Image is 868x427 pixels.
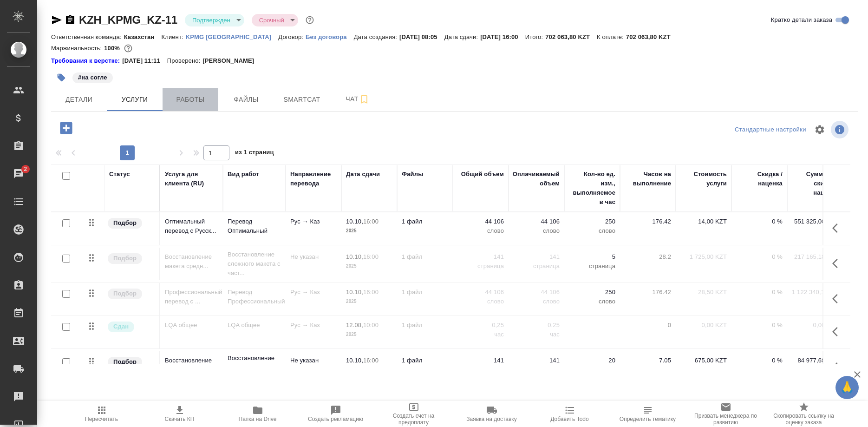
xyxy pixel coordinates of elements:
[831,121,850,138] span: Посмотреть информацию
[359,94,370,105] svg: Подписаться
[444,33,480,40] p: Дата сдачи:
[457,262,504,271] p: страница
[278,33,306,40] p: Договор:
[165,321,218,330] p: LQA общее
[569,217,615,226] p: 250
[304,14,316,26] button: Доп статусы указывают на важность/срочность заказа
[18,164,33,174] span: 2
[186,33,279,40] a: KPMG [GEOGRAPHIC_DATA]
[290,217,337,226] p: Рус → Каз
[51,56,122,66] div: Нажми, чтобы открыть папку с инструкцией
[626,33,678,40] p: 702 063,80 KZT
[51,56,122,66] a: Требования к верстке:
[680,321,727,330] p: 0,00 KZT
[189,16,233,24] button: Подтвержден
[402,321,448,330] p: 1 файл
[346,289,363,296] p: 10.10,
[569,226,615,236] p: слово
[480,33,525,40] p: [DATE] 16:00
[792,356,838,365] p: 84 977,68 KZT
[827,356,849,378] button: Показать кнопки
[569,170,615,207] div: Кол-во ед. изм., выполняемое в час
[569,252,615,262] p: 5
[346,218,363,225] p: 10.10,
[620,212,676,245] td: 176.42
[104,45,122,52] p: 100%
[228,217,281,236] p: Перевод Оптимальный
[112,94,157,105] span: Услуги
[513,330,560,339] p: час
[457,288,504,297] p: 44 106
[620,248,676,280] td: 28.2
[335,93,380,105] span: Чат
[78,73,107,82] p: #на согле
[252,14,298,26] div: Подтвержден
[346,322,363,328] p: 12.08,
[809,118,831,141] span: Настроить таблицу
[525,33,545,40] p: Итого:
[306,33,354,40] a: Без договора
[346,357,363,364] p: 10.10,
[736,170,783,188] div: Скидка / наценка
[513,170,560,188] div: Оплачиваемый объем
[113,254,137,263] p: Подбор
[402,217,448,226] p: 1 файл
[79,13,177,26] a: KZH_KPMG_KZ-11
[513,321,560,330] p: 0,25
[363,218,379,225] p: 16:00
[402,170,423,179] div: Файлы
[625,170,671,188] div: Часов на выполнение
[680,170,727,188] div: Стоимость услуги
[53,118,79,138] button: Добавить услугу
[569,297,615,306] p: слово
[461,170,504,179] div: Общий объем
[113,289,137,298] p: Подбор
[513,356,560,365] p: 141
[167,56,203,66] p: Проверено:
[306,33,354,40] p: Без договора
[51,67,72,88] button: Добавить тэг
[346,226,392,236] p: 2025
[457,330,504,339] p: час
[736,288,783,297] p: 0 %
[165,170,218,188] div: Услуга для клиента (RU)
[290,288,337,297] p: Рус → Каз
[51,33,124,40] p: Ответственная команда:
[827,288,849,310] button: Показать кнопки
[457,321,504,330] p: 0,25
[792,288,841,297] p: 1 122 340,17 KZT
[513,217,560,226] p: 44 106
[72,73,114,81] span: на согле
[346,253,363,260] p: 10.10,
[256,16,287,24] button: Срочный
[457,217,504,226] p: 44 106
[290,356,337,365] p: Не указан
[113,322,129,331] p: Сдан
[597,33,626,40] p: К оплате:
[202,56,261,66] p: [PERSON_NAME]
[354,33,399,40] p: Дата создания:
[165,252,218,271] p: Восстановление макета средн...
[827,321,849,343] button: Показать кнопки
[569,356,615,365] p: 20
[513,262,560,271] p: страница
[228,354,281,381] p: Восстановление макета без соответстви...
[51,45,104,52] p: Маржинальность:
[732,123,809,137] div: split button
[569,288,615,297] p: 250
[513,297,560,306] p: слово
[792,217,838,226] p: 551 325,00 KZT
[113,357,137,367] p: Подбор
[161,33,185,40] p: Клиент:
[346,170,380,179] div: Дата сдачи
[771,15,832,25] span: Кратко детали заказа
[168,94,213,105] span: Работы
[228,170,259,179] div: Вид работ
[346,262,392,271] p: 2025
[228,250,281,278] p: Восстановление сложного макета с част...
[228,321,281,330] p: LQA общее
[186,33,279,40] p: KPMG [GEOGRAPHIC_DATA]
[827,217,849,239] button: Показать кнопки
[363,289,379,296] p: 16:00
[736,217,783,226] p: 0 %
